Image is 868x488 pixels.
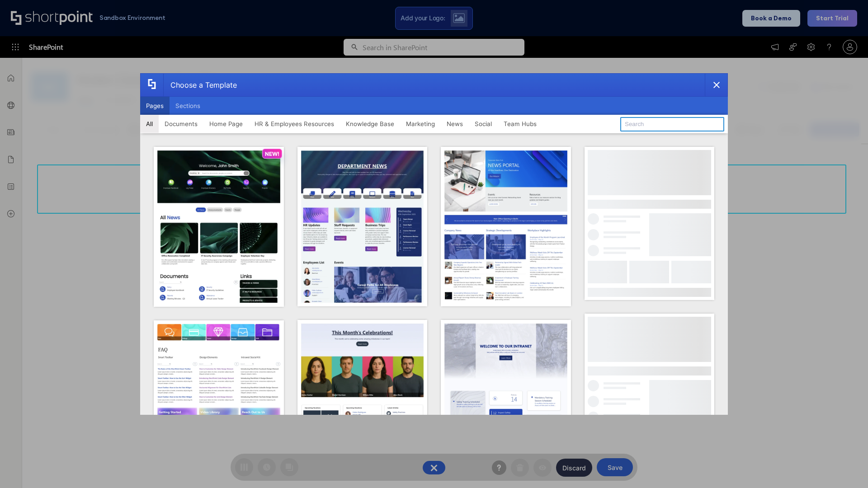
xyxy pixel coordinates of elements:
[498,115,542,133] button: Team Hubs
[170,97,206,115] button: Sections
[163,74,237,96] div: Choose a Template
[159,115,203,133] button: Documents
[140,97,170,115] button: Pages
[441,115,469,133] button: News
[265,150,279,157] p: NEW!
[340,115,400,133] button: Knowledge Base
[400,115,441,133] button: Marketing
[140,115,159,133] button: All
[823,445,868,488] iframe: Chat Widget
[469,115,498,133] button: Social
[620,117,724,131] input: Search
[249,115,340,133] button: HR & Employees Resources
[140,73,728,415] div: template selector
[203,115,249,133] button: Home Page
